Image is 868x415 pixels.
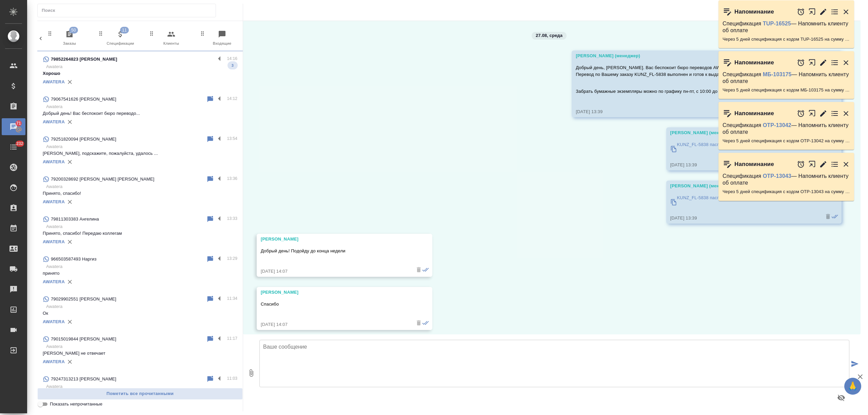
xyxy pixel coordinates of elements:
div: [DATE] 13:39 [576,108,818,115]
p: Через 5 дней спецификация с кодом OTP-13043 на сумму 5194.56 RUB будет просрочена [723,188,850,195]
button: Удалить привязку [65,117,75,127]
p: 11:34 [227,295,237,302]
div: 79015019844 [PERSON_NAME]11:17Awatera[PERSON_NAME] не отвечаетAWATERA [37,331,243,371]
button: Удалить привязку [65,317,75,327]
p: 79067541626 [PERSON_NAME] [51,96,116,103]
div: Пометить непрочитанным [206,255,214,263]
p: Спецификация — Напомнить клиенту об оплате [723,122,850,136]
p: 13:29 [227,255,237,262]
p: Awatera [46,103,237,110]
p: Awatera [46,343,237,350]
a: AWATERA [43,319,65,324]
button: Предпросмотр [833,390,849,406]
button: Удалить привязку [65,157,75,167]
div: Пометить непрочитанным [206,375,214,383]
div: [PERSON_NAME] [261,289,409,296]
span: 🙏 [847,379,859,393]
p: Спецификация — Напомнить клиенту об оплате [723,71,850,85]
div: [PERSON_NAME] (менеджер) [670,183,818,189]
p: 13:36 [227,175,237,182]
p: Awatera [46,183,237,190]
a: AWATERA [43,159,65,164]
p: 79029902551 [PERSON_NAME] [51,296,116,303]
a: AWATERA [43,239,65,244]
button: Редактировать [819,8,827,16]
button: Открыть в новой вкладке [808,4,816,19]
p: Спецификация — Напомнить клиенту об оплате [723,20,850,34]
p: Awatera [46,263,237,270]
p: Добрый день! Подойду до конца недели [261,248,409,254]
button: Перейти в todo [831,8,839,16]
p: Принято, спасибо! Передаю коллегам [43,230,237,237]
div: Пометить непрочитанным [206,215,214,223]
p: Спасибо [261,301,409,308]
div: [DATE] 14:07 [261,321,409,328]
p: Awatera [46,223,237,230]
span: Показать непрочитанные [50,401,102,408]
p: 79247313213 [PERSON_NAME] [51,376,116,382]
a: 71 [2,118,25,135]
span: 232 [12,140,27,147]
p: Awatera [46,383,237,390]
p: Через 5 дней спецификация с кодом TUP-16525 на сумму 233586 RUB будет просрочена [723,36,850,43]
button: Открыть в новой вкладке [808,55,816,70]
p: 79015019844 [PERSON_NAME] [51,336,116,343]
p: Awatera [46,303,237,310]
p: 79811303383 Ангелина [51,216,99,223]
p: [PERSON_NAME], подскажите, пожалуйста, удалось ... [43,150,237,157]
button: Пометить все прочитанными [37,388,243,400]
button: Удалить привязку [65,197,75,207]
div: 79247313213 [PERSON_NAME]11:03AwateraОтлично , спасибоПАО АКБ «Приморье»/ [GEOGRAPHIC_DATA] [37,371,243,411]
p: 14:12 [227,95,237,102]
a: KUNZ_FL-5838 пасп. [PERSON_NAME].pdf [670,193,818,211]
a: KUNZ_FL-5838 пасп. [PERSON_NAME].pdf [670,140,818,158]
div: [PERSON_NAME] (менеджер) [670,129,818,136]
button: Закрыть [842,59,850,67]
div: 79251820094 [PERSON_NAME]13:54Awatera[PERSON_NAME], подскажите, пожалуйста, удалось ...AWATERA [37,131,243,171]
p: Спецификация — Напомнить клиенту об оплате [723,173,850,186]
span: Входящие [199,30,245,47]
div: Пометить непрочитанным [206,135,214,143]
div: Пометить непрочитанным [206,95,214,103]
a: МБ-103175 [763,71,792,77]
button: Редактировать [819,160,827,168]
p: Добрый день, [PERSON_NAME]. Вас беспокоит бюро переводов AWATERA, менеджер [PERSON_NAME]. Перевод... [576,64,818,78]
button: Отложить [797,59,805,67]
p: 79852264823 [PERSON_NAME] [51,56,117,63]
a: AWATERA [43,199,65,204]
button: Закрыть [842,160,850,168]
div: 79852264823 [PERSON_NAME]14:16AwateraХорошо3AWATERA [37,51,243,91]
button: Закрыть [842,8,850,16]
span: Пометить все прочитанными [41,390,239,398]
input: Поиск [42,6,216,15]
svg: Зажми и перетащи, чтобы поменять порядок вкладок [199,30,206,37]
button: Перейти в todo [831,160,839,168]
a: 232 [2,139,25,155]
span: 11 [120,27,129,34]
button: Удалить привязку [65,277,75,287]
a: OTP-13042 [763,122,791,128]
div: Пометить непрочитанным [206,175,214,183]
p: Принято, спасибо! [43,190,237,197]
a: TUP-16525 [763,21,791,26]
p: Ок [43,310,237,317]
p: 13:54 [227,135,237,142]
a: AWATERA [43,79,65,84]
button: 🙏 [844,378,861,395]
button: Удалить привязку [65,237,75,247]
div: 79067541626 [PERSON_NAME]14:12AwateraДобрый день! Вас беспокоит бюро переводо...AWATERA [37,91,243,131]
span: Клиенты [149,30,194,47]
p: 11:03 [227,375,237,382]
span: Заказы [47,30,92,47]
p: Напоминание [734,59,774,66]
p: Через 5 дней спецификация с кодом OTP-13042 на сумму 2916 RUB будет просрочена [723,138,850,144]
p: 13:33 [227,215,237,222]
button: Отложить [797,8,805,16]
span: 71 [12,120,25,127]
p: Добрый день! Вас беспокоит бюро переводо... [43,110,237,117]
p: KUNZ_FL-5838 пасп. [PERSON_NAME].pdf [677,141,767,148]
p: принято [43,270,237,277]
p: Awatera [46,63,237,70]
a: AWATERA [43,279,65,284]
button: Перейти в todo [831,109,839,118]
